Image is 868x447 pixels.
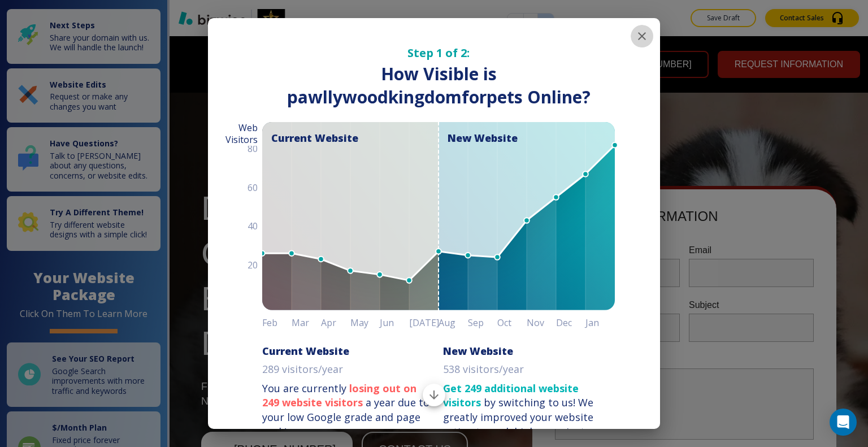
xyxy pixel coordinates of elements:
h6: Nov [527,315,556,331]
div: Open Intercom Messenger [830,409,857,436]
p: You are currently a year due to your low Google grade and page rank! [262,381,434,440]
h6: Feb [262,315,292,331]
h6: Dec [556,315,585,331]
h6: Sep [468,315,497,331]
h6: Jun [380,315,409,331]
h6: Oct [497,315,527,331]
p: 538 visitors/year [443,362,524,377]
button: Scroll to bottom [423,384,445,406]
p: 289 visitors/year [262,362,343,377]
h6: Jan [585,315,615,331]
h6: Mar [292,315,321,331]
h6: Aug [439,315,468,331]
h6: Current Website [262,344,349,358]
h6: Apr [321,315,350,331]
h6: [DATE] [409,315,439,331]
strong: losing out on 249 website visitors [262,381,416,410]
strong: Get 249 additional website visitors [443,381,579,410]
h6: New Website [443,344,513,358]
h6: May [350,315,380,331]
